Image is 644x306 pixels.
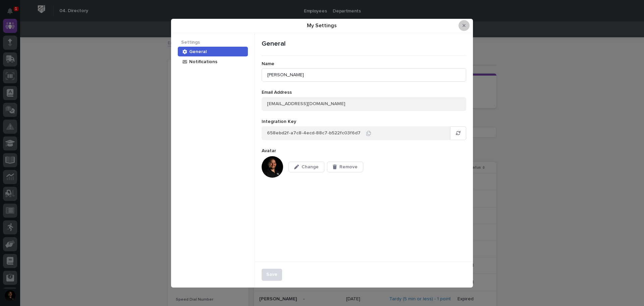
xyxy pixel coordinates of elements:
div: Email Address [262,90,466,95]
button: Remove [327,162,363,172]
div: Save [266,272,277,277]
div: General [262,40,466,48]
div: Settings [178,40,248,45]
button: Change [288,162,324,172]
div: My Settings [171,19,473,288]
span: Remove [339,165,358,169]
div: My Settings [174,19,459,32]
div: General [189,48,207,55]
div: Notifications [189,58,217,65]
span: 658ebd2f-a7c8-4ecd-88c7-b522fc03f6d7 [267,130,361,136]
div: Integration Key [262,119,466,125]
button: Save [262,269,282,281]
div: Name [262,61,466,67]
div: Avatar [262,148,466,154]
span: Change [302,165,319,169]
button: Close Modal [459,20,470,31]
input: Your Name [262,68,466,82]
div: [EMAIL_ADDRESS][DOMAIN_NAME] [262,97,466,111]
img: 6kNYj605TmiM3HC0GZkC [262,156,283,178]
